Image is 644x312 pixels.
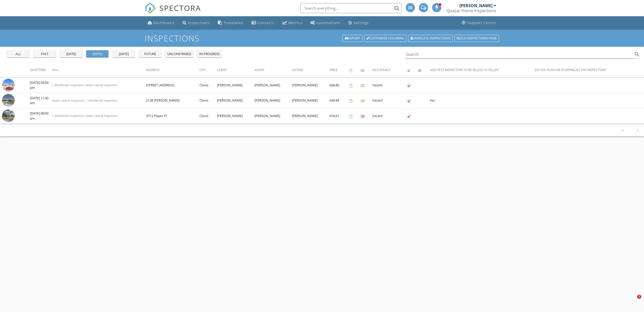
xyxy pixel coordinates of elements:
[52,63,146,77] th: Desc: Not sorted.
[349,63,361,77] th: Agreements signed: Not sorted.
[254,108,292,124] td: [PERSON_NAME]
[329,77,349,93] td: 636.85
[86,50,108,57] button: [DATE]
[408,35,453,42] a: Undelete inspections
[430,63,535,77] th: Add pest inspection to be billed to seller: Not sorted.
[535,63,644,77] th: Do you plan on stopping by the inspection?: Not sorted.
[372,68,391,72] span: Occupancy
[146,77,199,93] td: [STREET_ADDRESS]
[364,35,406,42] a: Customize Columns
[30,68,46,72] span: Date/Time
[372,77,407,93] td: Vacant
[52,68,59,72] span: Desc
[430,68,498,72] span: Add pest inspection to be billed to seller
[637,295,641,299] span: 3
[30,108,52,124] td: [DATE] 08:00 am
[165,50,193,57] button: unconfirmed
[199,52,220,57] div: in progress
[167,52,191,57] div: unconfirmed
[199,77,217,93] td: Clovis
[153,20,174,25] div: Dashboard
[139,50,161,57] button: future
[146,93,199,108] td: 2128 [PERSON_NAME]
[30,63,52,77] th: Date/Time: Not sorted.
[354,20,369,25] div: Settings
[35,52,54,57] div: past
[145,34,500,43] h1: Inspections
[406,50,633,59] input: Search
[217,108,254,124] td: [PERSON_NAME]
[113,50,135,57] button: [DATE]
[217,93,254,108] td: [PERSON_NAME]
[146,18,176,28] a: Dashboard
[254,93,292,108] td: [PERSON_NAME]
[329,63,349,77] th: Price: Not sorted.
[145,3,156,14] img: The Best Home Inspection Software - Spectora
[430,93,535,108] td: Yes
[30,93,52,108] td: [DATE] 11:30 am
[257,20,274,25] div: Contacts
[2,109,15,122] img: streetview
[60,50,82,57] button: [DATE]
[146,108,199,124] td: 3712 Player Pl
[292,108,329,124] td: [PERSON_NAME]
[342,35,362,42] a: Export
[634,51,640,57] i: search
[199,68,206,72] span: City
[372,63,407,77] th: Occupancy: Not sorted.
[288,20,302,25] div: Metrics
[141,52,159,57] div: future
[2,94,15,107] img: streetview
[115,52,133,57] div: [DATE]
[217,77,254,93] td: [PERSON_NAME]
[308,18,342,28] a: Automations (Advanced)
[280,18,304,28] a: Metrics
[216,18,245,28] a: Templates
[300,3,402,13] input: Search everything...
[52,114,118,118] span: 1_Residential Inspection, Sewer Lateral Inspection
[30,77,52,93] td: [DATE] 03:00 pm
[180,18,212,28] a: Inspections
[535,68,606,72] span: Do you plan on stopping by the inspection?
[460,18,499,28] a: Support Center
[316,20,340,25] div: Automations
[199,93,217,108] td: Clovis
[224,20,243,25] div: Templates
[447,8,496,13] div: Quasar Home Inspections
[627,295,639,307] iframe: Intercom live chat
[217,68,227,72] span: Client
[454,35,499,42] a: Old inspections page
[188,20,210,25] div: Inspections
[52,83,118,87] span: 1_Residential Inspection, Sewer Lateral Inspection
[159,3,201,13] span: SPECTORA
[2,79,15,91] img: streetview
[467,20,496,25] div: Support Center
[52,98,118,102] span: Sewer Lateral Inspection, 1_Residential Inspection
[7,50,29,57] button: all
[88,52,106,57] div: [DATE]
[217,63,254,77] th: Client: Not sorted.
[372,93,407,108] td: Vacant
[418,63,430,77] th: Canceled: Not sorted.
[329,68,338,72] span: Price
[146,63,199,77] th: Address: Not sorted.
[199,108,217,124] td: Clovis
[292,93,329,108] td: [PERSON_NAME]
[292,77,329,93] td: [PERSON_NAME]
[254,77,292,93] td: [PERSON_NAME]
[249,18,276,28] a: Contacts
[197,50,222,57] button: in progress
[254,63,292,77] th: Agent: Not sorted.
[254,68,265,72] span: Agent
[62,52,80,57] div: [DATE]
[459,3,492,8] div: [PERSON_NAME]
[329,93,349,108] td: 636.85
[199,63,217,77] th: City: Not sorted.
[145,7,201,18] a: SPECTORA
[292,63,329,77] th: Listing: Not sorted.
[329,108,349,124] td: 616.61
[407,63,418,77] th: Published: Not sorted.
[146,68,160,72] span: Address
[361,63,372,77] th: Paid: Not sorted.
[346,18,371,28] a: Settings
